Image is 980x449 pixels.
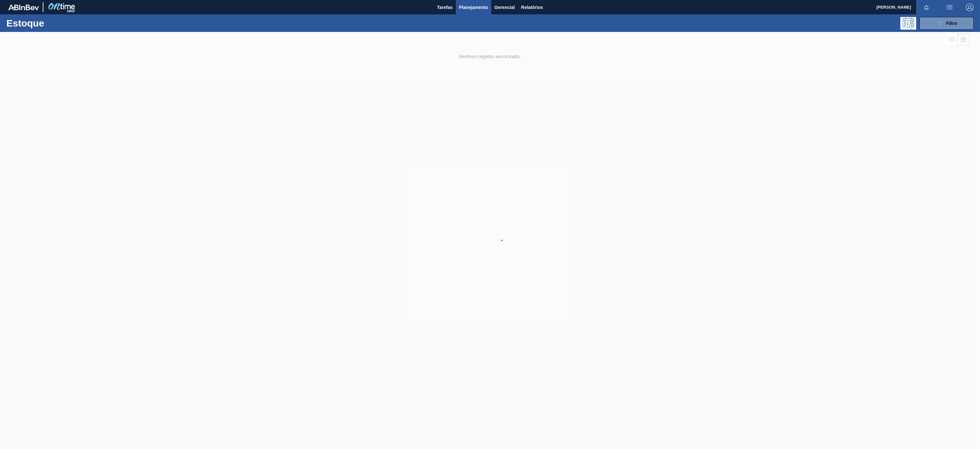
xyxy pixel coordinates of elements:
[459,4,488,11] span: Planejamento
[966,4,974,11] img: Logout
[916,3,937,12] button: Notificações
[6,19,108,27] h1: Estoque
[437,4,453,11] span: Tarefas
[8,4,39,10] img: TNhmsLtSVTkK8tSr43FrP2fwEKptu5GPRR3wAAAABJRU5ErkJggg==
[521,4,543,11] span: Relatórios
[494,4,515,11] span: Gerencial
[946,21,957,26] span: Filtro
[946,4,953,11] img: userActions
[919,17,974,30] button: Filtro
[900,17,916,30] div: Pogramando: nenhum usuário selecionado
